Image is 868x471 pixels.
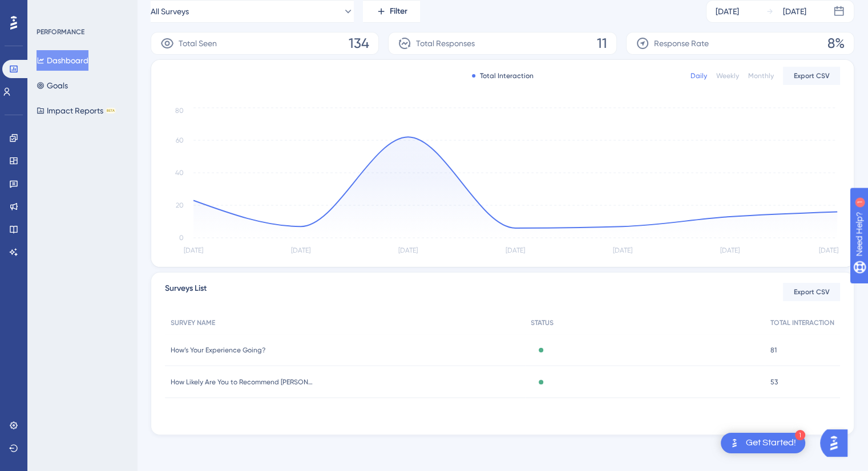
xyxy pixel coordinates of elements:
[716,5,739,18] div: [DATE]
[746,437,796,449] div: Get Started!
[398,246,418,254] tspan: [DATE]
[291,246,310,254] tspan: [DATE]
[175,169,184,177] tspan: 40
[171,318,215,327] span: SURVEY NAME
[820,426,854,460] iframe: UserGuiding AI Assistant Launcher
[472,71,534,80] div: Total Interaction
[27,3,71,17] span: Need Help?
[770,318,834,327] span: TOTAL INTERACTION
[794,287,830,297] span: Export CSV
[176,201,184,209] tspan: 20
[390,5,407,18] span: Filter
[79,6,83,15] div: 1
[721,433,805,453] div: Open Get Started! checklist, remaining modules: 1
[106,108,116,113] div: BETA
[37,50,88,71] button: Dashboard
[176,136,184,144] tspan: 60
[179,234,184,242] tspan: 0
[770,377,778,387] span: 53
[531,318,554,327] span: STATUS
[416,36,475,50] span: Total Responses
[349,34,369,52] span: 134
[795,430,805,440] div: 1
[770,346,777,355] span: 81
[165,282,207,302] span: Surveys List
[506,246,525,254] tspan: [DATE]
[783,283,840,301] button: Export CSV
[783,5,806,18] div: [DATE]
[728,436,741,450] img: launcher-image-alternative-text
[748,71,774,80] div: Monthly
[171,346,265,355] span: How’s Your Experience Going?
[175,106,184,114] tspan: 80
[783,67,840,85] button: Export CSV
[654,36,709,50] span: Response Rate
[171,377,313,387] span: How Likely Are You to Recommend [PERSON_NAME]?
[794,71,830,80] span: Export CSV
[720,246,740,254] tspan: [DATE]
[151,5,189,18] span: All Surveys
[827,34,845,52] span: 8%
[37,27,84,36] div: PERFORMANCE
[37,75,68,96] button: Goals
[179,36,217,50] span: Total Seen
[818,246,838,254] tspan: [DATE]
[613,246,632,254] tspan: [DATE]
[597,34,607,52] span: 11
[691,71,707,80] div: Daily
[184,246,203,254] tspan: [DATE]
[716,71,739,80] div: Weekly
[37,100,116,121] button: Impact ReportsBETA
